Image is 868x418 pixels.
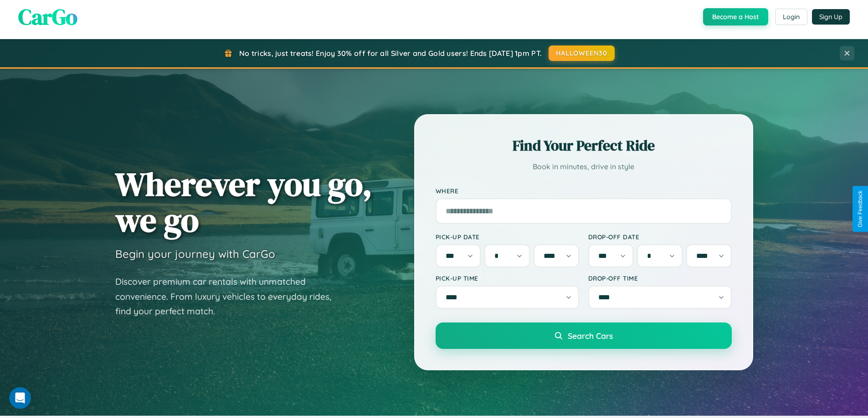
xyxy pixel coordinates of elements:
h1: Wherever you go, we go [115,166,372,238]
label: Pick-up Date [436,233,579,241]
span: No tricks, just treats! Enjoy 30% off for all Silver and Gold users! Ends [DATE] 1pm PT. [239,49,542,58]
label: Drop-off Date [588,233,732,241]
label: Drop-off Time [588,274,732,282]
button: Become a Host [703,8,768,25]
iframe: Intercom live chat [9,387,31,409]
button: HALLOWEEN30 [549,45,615,61]
p: Book in minutes, drive in style [436,160,732,173]
div: Give Feedback [857,191,863,227]
h2: Find Your Perfect Ride [436,136,732,156]
button: Login [775,9,807,25]
label: Pick-up Time [436,274,579,282]
span: CarGo [18,2,77,32]
label: Where [436,187,732,195]
button: Search Cars [436,322,732,349]
p: Discover premium car rentals with unmatched convenience. From luxury vehicles to everyday rides, ... [115,274,343,319]
button: Sign Up [812,9,850,25]
span: Search Cars [568,331,613,341]
h3: Begin your journey with CarGo [115,247,275,261]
